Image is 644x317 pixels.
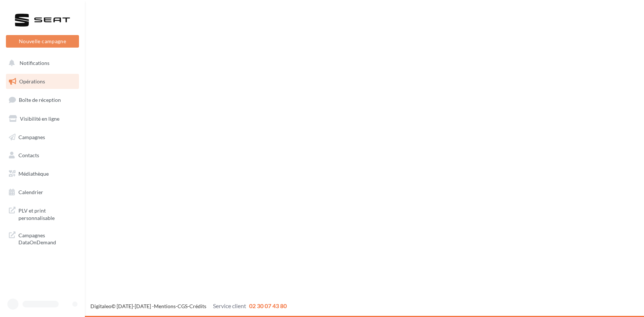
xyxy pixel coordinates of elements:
[4,74,80,89] a: Opérations
[4,227,80,249] a: Campagnes DataOnDemand
[4,55,78,71] button: Notifications
[178,303,187,309] a: CGS
[4,148,80,163] a: Contacts
[18,170,49,177] span: Médiathèque
[213,302,246,309] span: Service client
[154,303,176,309] a: Mentions
[4,92,80,108] a: Boîte de réception
[20,60,49,66] span: Notifications
[4,130,80,145] a: Campagnes
[4,166,80,182] a: Médiathèque
[6,35,79,48] button: Nouvelle campagne
[18,134,45,140] span: Campagnes
[189,303,206,309] a: Crédits
[20,116,59,122] span: Visibilité en ligne
[18,152,39,158] span: Contacts
[4,111,80,127] a: Visibilité en ligne
[90,303,111,309] a: Digitaleo
[249,302,287,309] span: 02 30 07 43 80
[4,203,80,224] a: PLV et print personnalisable
[19,97,61,103] span: Boîte de réception
[4,185,80,200] a: Calendrier
[18,189,43,195] span: Calendrier
[18,230,76,246] span: Campagnes DataOnDemand
[19,78,45,85] span: Opérations
[90,303,287,309] span: © [DATE]-[DATE] - - -
[18,206,76,221] span: PLV et print personnalisable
